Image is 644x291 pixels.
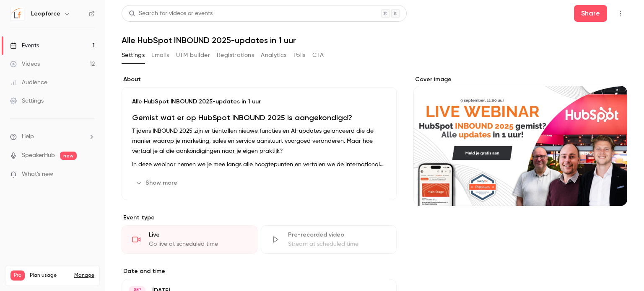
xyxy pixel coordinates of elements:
button: Show more [132,176,182,190]
h6: Leapforce [31,10,60,18]
a: SpeakerHub [22,151,55,160]
h1: Alle HubSpot INBOUND 2025-updates in 1 uur [122,35,627,45]
a: Manage [74,272,94,279]
div: Settings [10,97,44,105]
div: Search for videos or events [129,9,213,18]
section: Cover image [413,75,627,206]
div: Live [149,231,247,239]
label: Date and time [122,267,397,276]
button: UTM builder [176,49,210,62]
div: Videos [10,60,40,68]
li: help-dropdown-opener [10,132,95,141]
div: Stream at scheduled time [288,240,386,248]
button: Emails [151,49,169,62]
div: Pre-recorded video [288,231,386,239]
div: Pre-recorded videoStream at scheduled time [261,225,397,254]
label: About [122,75,397,84]
div: Go live at scheduled time [149,240,247,248]
button: Polls [293,49,306,62]
div: Events [10,41,39,50]
span: Plan usage [30,272,69,279]
button: Analytics [261,49,287,62]
span: Help [22,132,34,141]
button: Share [574,5,607,22]
button: Settings [122,49,145,62]
div: LiveGo live at scheduled time [122,225,257,254]
p: Tijdens INBOUND 2025 zijn er tientallen nieuwe functies en AI-updates gelanceerd die de manier wa... [132,126,386,156]
span: Pro [10,270,25,281]
p: Event type [122,214,397,222]
button: Registrations [217,49,254,62]
p: In deze webinar nemen we je mee langs alle hoogtepunten en vertalen we de internationale keynotes... [132,160,386,170]
p: Alle HubSpot INBOUND 2025-updates in 1 uur [132,98,386,106]
button: CTA [312,49,324,62]
img: Leapforce [10,7,24,21]
div: Audience [10,78,47,87]
span: new [60,152,77,160]
label: Cover image [413,75,627,84]
span: What's new [22,170,53,179]
h1: Gemist wat er op HubSpot INBOUND 2025 is aangekondigd? [132,113,386,123]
